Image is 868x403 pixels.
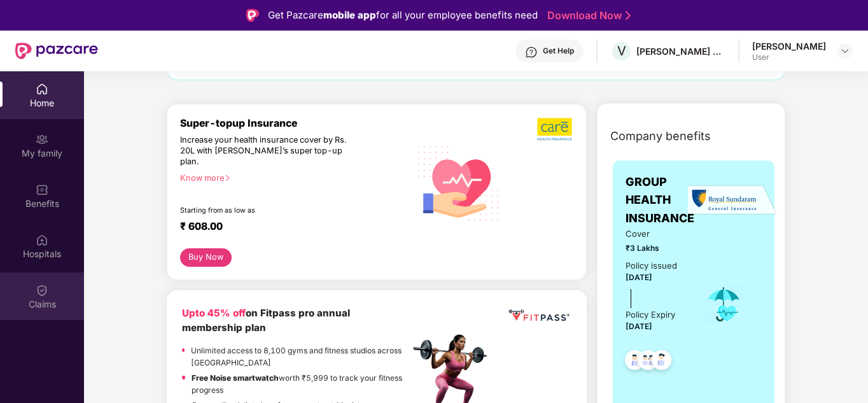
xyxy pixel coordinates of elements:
span: [DATE] [626,322,652,331]
a: Download Now [547,9,627,22]
img: icon [703,283,745,325]
img: svg+xml;base64,PHN2ZyBpZD0iSG9zcGl0YWxzIiB4bWxucz0iaHR0cDovL3d3dy53My5vcmcvMjAwMC9zdmciIHdpZHRoPS... [36,234,48,246]
img: b5dec4f62d2307b9de63beb79f102df3.png [537,117,573,141]
span: right [224,174,231,181]
img: New Pazcare Logo [15,43,98,59]
img: svg+xml;base64,PHN2ZyBpZD0iQ2xhaW0iIHhtbG5zPSJodHRwOi8vd3d3LnczLm9yZy8yMDAwL3N2ZyIgd2lkdGg9IjIwIi... [36,284,48,297]
b: on Fitpass pro annual membership plan [182,307,350,334]
div: Get Help [543,46,574,56]
div: Starting from as low as [180,206,356,215]
img: fppp.png [507,306,571,326]
img: svg+xml;base64,PHN2ZyB4bWxucz0iaHR0cDovL3d3dy53My5vcmcvMjAwMC9zdmciIHdpZHRoPSI0OC45NDMiIGhlaWdodD... [646,346,677,378]
div: Increase your health insurance cover by Rs. 20L with [PERSON_NAME]’s super top-up plan. [180,135,354,167]
div: Get Pazcare for all your employee benefits need [268,8,538,23]
div: ₹ 608.00 [180,220,397,236]
div: User [752,52,826,62]
img: Stroke [626,9,631,22]
div: Policy Expiry [626,308,675,322]
div: Know more [180,173,402,182]
img: svg+xml;base64,PHN2ZyB4bWxucz0iaHR0cDovL3d3dy53My5vcmcvMjAwMC9zdmciIHdpZHRoPSI0OC45NDMiIGhlaWdodD... [619,346,650,378]
img: svg+xml;base64,PHN2ZyBpZD0iRHJvcGRvd24tMzJ4MzIiIHhtbG5zPSJodHRwOi8vd3d3LnczLm9yZy8yMDAwL3N2ZyIgd2... [840,46,850,56]
div: Policy issued [626,259,677,272]
strong: Free Noise smartwatch [192,373,279,383]
img: svg+xml;base64,PHN2ZyB3aWR0aD0iMjAiIGhlaWdodD0iMjAiIHZpZXdCb3g9IjAgMCAyMCAyMCIgZmlsbD0ibm9uZSIgeG... [36,133,48,146]
b: Upto 45% off [182,307,246,319]
img: Logo [246,9,259,22]
div: Super-topup Insurance [180,117,410,129]
img: svg+xml;base64,PHN2ZyB4bWxucz0iaHR0cDovL3d3dy53My5vcmcvMjAwMC9zdmciIHdpZHRoPSI0OC45MTUiIGhlaWdodD... [633,346,664,378]
span: [DATE] [626,272,652,282]
span: Company benefits [610,127,711,145]
button: Buy Now [180,248,232,267]
img: svg+xml;base64,PHN2ZyBpZD0iQmVuZWZpdHMiIHhtbG5zPSJodHRwOi8vd3d3LnczLm9yZy8yMDAwL3N2ZyIgd2lkdGg9Ij... [36,183,48,196]
span: GROUP HEALTH INSURANCE [626,173,694,227]
span: V [617,43,626,59]
p: worth ₹5,999 to track your fitness progress [192,372,409,396]
span: ₹3 Lakhs [626,242,685,254]
img: insurerLogo [688,185,777,216]
span: Cover [626,227,685,241]
p: Unlimited access to 8,100 gyms and fitness studios across [GEOGRAPHIC_DATA] [191,344,409,369]
img: svg+xml;base64,PHN2ZyB4bWxucz0iaHR0cDovL3d3dy53My5vcmcvMjAwMC9zdmciIHhtbG5zOnhsaW5rPSJodHRwOi8vd3... [410,132,508,232]
img: svg+xml;base64,PHN2ZyBpZD0iSGVscC0zMngzMiIgeG1sbnM9Imh0dHA6Ly93d3cudzMub3JnLzIwMDAvc3ZnIiB3aWR0aD... [525,46,538,59]
img: svg+xml;base64,PHN2ZyBpZD0iSG9tZSIgeG1sbnM9Imh0dHA6Ly93d3cudzMub3JnLzIwMDAvc3ZnIiB3aWR0aD0iMjAiIG... [36,83,48,95]
div: [PERSON_NAME] [752,40,826,52]
strong: mobile app [323,9,376,21]
div: [PERSON_NAME] ESTATES DEVELOPERS PRIVATE LIMITED [636,45,725,57]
